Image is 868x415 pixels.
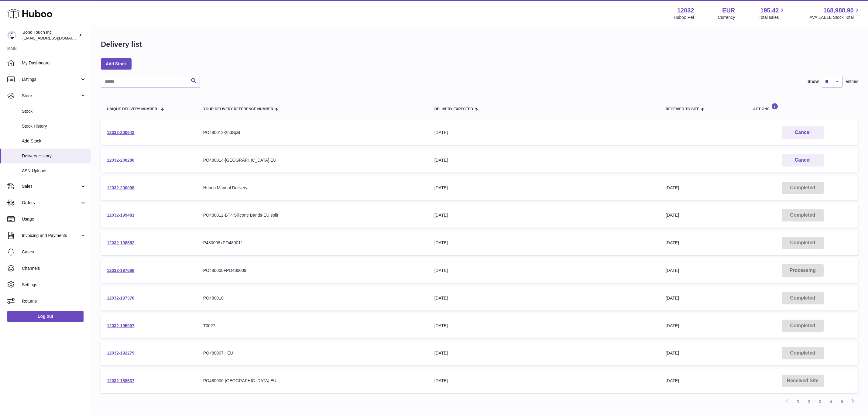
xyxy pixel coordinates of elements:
[107,107,157,111] span: Unique Delivery Number
[434,130,654,135] div: [DATE]
[107,323,134,328] a: 12032-195907
[203,240,422,246] div: P480008+PO480011
[434,350,654,356] div: [DATE]
[809,6,861,20] a: 168,988.90 AVAILABLE Stock Total
[666,351,679,355] span: [DATE]
[203,295,422,301] div: PO480010
[434,157,654,163] div: [DATE]
[759,6,786,20] a: 195.42 Total sales
[808,79,819,84] label: Show
[203,157,422,163] div: PO480014-[GEOGRAPHIC_DATA] EU
[846,79,858,84] span: entries
[101,39,142,49] h1: Delivery list
[760,6,779,15] span: 195.42
[793,396,804,407] a: 1
[107,213,134,218] a: 12032-199481
[434,378,654,384] div: [DATE]
[7,31,16,40] img: logistics@bond-touch.com
[22,93,80,99] span: Stock
[666,296,679,300] span: [DATE]
[434,107,473,111] span: Delivery Expected
[22,123,86,129] span: Stock History
[107,378,134,383] a: 12032-188637
[101,58,132,69] a: Add Stock
[434,185,654,191] div: [DATE]
[666,185,679,190] span: [DATE]
[22,138,86,144] span: Add Stock
[666,378,679,383] span: [DATE]
[22,200,80,206] span: Orders
[759,15,786,20] span: Total sales
[203,378,422,384] div: PO480006-[GEOGRAPHIC_DATA] EU
[666,107,699,111] span: Received to Site
[22,183,80,189] span: Sales
[22,168,86,174] span: ASN Uploads
[7,311,84,322] a: Log out
[107,268,134,273] a: 12032-197688
[107,351,134,355] a: 12032-192279
[203,350,422,356] div: PO480007 - EU
[674,15,694,20] div: Huboo Ref
[22,77,80,82] span: Listings
[22,108,86,114] span: Stock
[107,158,134,163] a: 12032-200286
[677,6,694,15] strong: 12032
[22,282,86,288] span: Settings
[666,240,679,245] span: [DATE]
[434,268,654,273] div: [DATE]
[22,249,86,255] span: Cases
[107,185,134,190] a: 12032-200098
[203,185,422,191] div: Huboo Manual Delivery
[22,60,86,66] span: My Dashboard
[203,268,422,273] div: PO480008+PO480009
[434,240,654,246] div: [DATE]
[666,268,679,273] span: [DATE]
[107,130,134,135] a: 12032-200642
[22,216,86,222] span: Usage
[815,396,825,407] a: 3
[22,298,86,304] span: Returns
[22,233,80,238] span: Invoicing and Payments
[836,396,847,407] a: 5
[718,15,735,20] div: Currency
[434,295,654,301] div: [DATE]
[809,15,861,20] span: AVAILABLE Stock Total
[203,212,422,218] div: PO480012-BT4 Silicone Bands-EU split
[22,266,86,271] span: Channels
[823,6,854,15] span: 168,988.90
[203,323,422,329] div: T0027
[804,396,815,407] a: 2
[107,240,134,245] a: 12032-198552
[666,323,679,328] span: [DATE]
[782,154,824,166] button: Cancel
[107,296,134,300] a: 12032-197370
[722,6,735,15] strong: EUR
[782,126,824,139] button: Cancel
[434,212,654,218] div: [DATE]
[203,107,273,111] span: Your Delivery Reference Number
[22,29,77,41] div: Bond Touch Inc
[203,130,422,135] div: PO480012-2ndSplit
[825,396,836,407] a: 4
[753,103,852,111] div: Actions
[434,323,654,329] div: [DATE]
[22,153,86,159] span: Delivery History
[666,213,679,218] span: [DATE]
[22,36,89,40] span: [EMAIL_ADDRESS][DOMAIN_NAME]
